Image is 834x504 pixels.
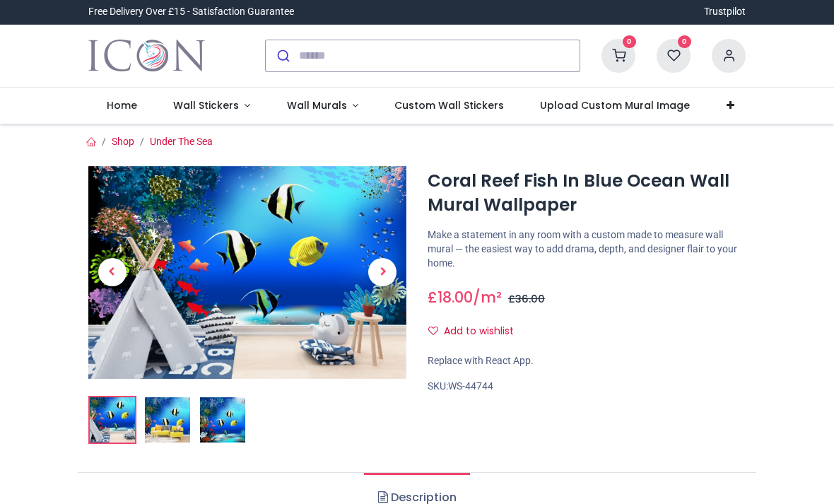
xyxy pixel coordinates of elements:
a: Next [359,198,407,347]
span: Wall Murals [287,98,347,112]
span: WS-44744 [448,380,493,392]
img: WS-44744-03 [200,397,245,443]
a: Shop [112,136,134,147]
span: Upload Custom Mural Image [540,98,690,112]
span: £ [508,292,545,306]
a: Previous [88,198,136,347]
span: £ [428,287,473,307]
span: Previous [98,258,127,286]
span: 36.00 [515,292,545,306]
img: Coral Reef Fish In Blue Ocean Wall Mural Wallpaper [88,166,406,379]
img: WS-44744-02 [145,397,190,443]
a: Logo of Icon Wall Stickers [88,36,205,76]
img: Icon Wall Stickers [88,36,205,76]
sup: 0 [678,35,691,49]
a: 0 [657,49,691,60]
p: Make a statement in any room with a custom made to measure wall mural — the easiest way to add dr... [428,228,746,270]
span: Custom Wall Stickers [394,98,504,112]
a: 0 [601,49,635,60]
button: Submit [266,40,299,71]
sup: 0 [623,35,636,49]
span: Wall Stickers [173,98,239,112]
a: Wall Stickers [155,88,269,124]
span: 18.00 [437,287,473,307]
div: Free Delivery Over £15 - Satisfaction Guarantee [88,5,294,19]
button: Add to wishlistAdd to wishlist [428,320,526,344]
a: Wall Murals [269,88,377,124]
img: Coral Reef Fish In Blue Ocean Wall Mural Wallpaper [90,397,135,443]
span: Home [107,98,137,112]
span: /m² [473,287,502,307]
span: Next [368,258,397,286]
a: Trustpilot [704,5,746,19]
div: SKU: [428,380,746,394]
div: Replace with React App. [428,354,746,368]
a: Under The Sea [150,136,213,147]
h1: Coral Reef Fish In Blue Ocean Wall Mural Wallpaper [428,169,746,218]
i: Add to wishlist [428,326,438,336]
